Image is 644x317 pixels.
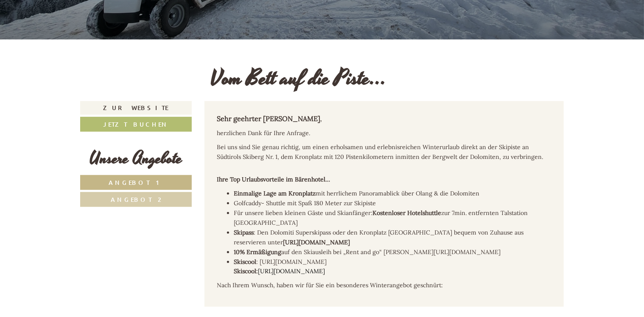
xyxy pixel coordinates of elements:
[283,238,350,246] strong: [URL][DOMAIN_NAME]
[109,178,163,187] span: Angebot 1
[234,199,376,207] span: Golfcaddy- Shuttle mit Spaß 180 Meter zur Skipiste
[234,190,316,197] span: Einmalige Lage am Kronplatz
[111,195,161,204] span: Angebot 2
[80,117,192,132] a: Jetzt buchen
[217,114,321,123] strong: Sehr geehrter [PERSON_NAME]
[234,267,258,275] span: Skiscool:
[234,248,501,256] span: [URL][DOMAIN_NAME]
[316,190,480,197] span: mit herrlichem Panoramablick über Olang & die Dolomiten
[321,115,322,123] em: ,
[234,209,528,226] span: Für unsere lieben kleinen Gäste und Skianfänger: zur 7min. entfernten Talstation [GEOGRAPHIC_DATA]
[234,229,524,246] span: : Den Dolomiti Superskipass oder den Kronplatz [GEOGRAPHIC_DATA] bequem von Zuhause aus reservier...
[217,175,330,183] strong: Ihre Top Urlaubsvorteile im Bärenhotel…
[234,258,327,275] span: : [URL][DOMAIN_NAME]
[373,209,442,217] strong: Kostenloser Hotelshuttle
[234,229,254,236] span: Skipass
[282,248,434,256] span: auf den Skiausleih bei „Rent and go“ [PERSON_NAME]
[234,248,282,256] span: 10% Ermäßigung
[80,147,192,171] div: Unsere Angebote
[217,129,311,137] span: herzlichen Dank für Ihre Anfrage.
[211,67,387,91] h1: Vom Bett auf die Piste...
[234,258,257,266] span: Skiscool
[258,267,325,275] a: [URL][DOMAIN_NAME]
[80,101,192,115] a: Zur Website
[217,143,543,161] span: Bei uns sind Sie genau richtig, um einen erholsamen und erlebnisreichen Winterurlaub direkt an de...
[217,281,443,289] span: Nach Ihrem Wunsch, haben wir für Sie ein besonderes Winterangebot geschnürt:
